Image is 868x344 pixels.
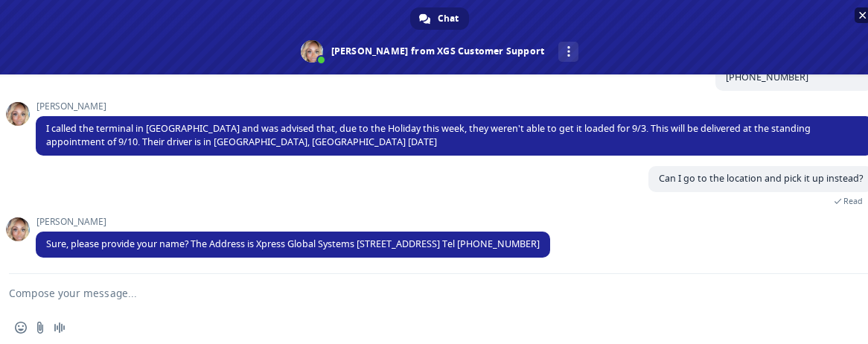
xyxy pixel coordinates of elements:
span: Read [843,196,863,206]
span: Insert an emoji [15,322,27,334]
span: Audio message [54,322,66,334]
span: Chat [438,7,459,30]
span: [PERSON_NAME] [36,217,550,227]
span: Send a file [34,322,46,334]
span: I called the terminal in [GEOGRAPHIC_DATA] and was advised that, due to the Holiday this week, th... [46,122,811,148]
a: Chat [410,7,469,30]
span: Can I go to the location and pick it up instead? [659,172,863,185]
span: Sure, please provide your name? The Address is Xpress Global Systems [STREET_ADDRESS] Tel [PHONE_... [46,238,540,250]
textarea: Compose your message... [9,274,835,311]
